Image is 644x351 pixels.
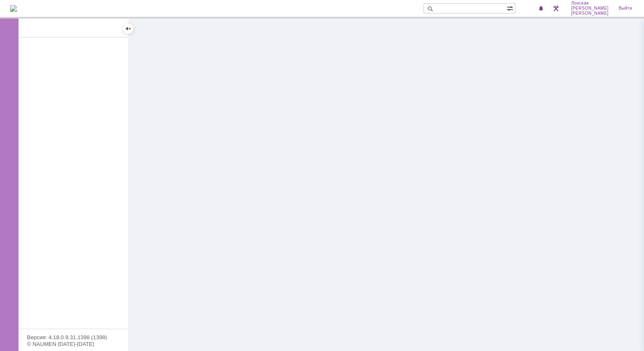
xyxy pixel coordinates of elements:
a: Перейти в интерфейс администратора [551,3,561,13]
span: Лонская [571,1,609,6]
span: [PERSON_NAME] [571,11,609,16]
div: Версия: 4.18.0.9.31.1398 (1398) [27,335,120,340]
span: Расширенный поиск [507,4,515,12]
div: © NAUMEN [DATE]-[DATE] [27,341,120,347]
span: [PERSON_NAME] [571,6,609,11]
a: Перейти на домашнюю страницу [10,5,17,12]
div: Скрыть меню [123,24,133,34]
img: logo [10,5,17,12]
